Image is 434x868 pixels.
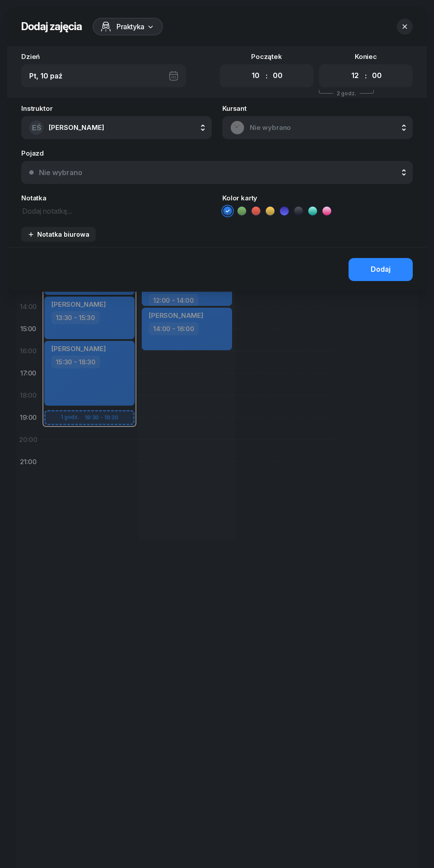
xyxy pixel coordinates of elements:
div: Dodaj [371,264,391,275]
span: [PERSON_NAME] [49,123,104,132]
h2: Dodaj zajęcia [21,20,82,34]
button: Notatka biurowa [21,227,96,242]
div: Notatka biurowa [27,231,89,238]
button: Nie wybrano [21,161,413,184]
button: EŚ[PERSON_NAME] [21,116,212,139]
div: Nie wybrano [39,169,82,176]
span: Praktyka [116,21,144,32]
span: Nie wybrano [250,122,405,133]
div: : [266,70,267,81]
span: EŚ [32,124,41,132]
button: Dodaj [349,258,413,281]
div: : [365,70,367,81]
